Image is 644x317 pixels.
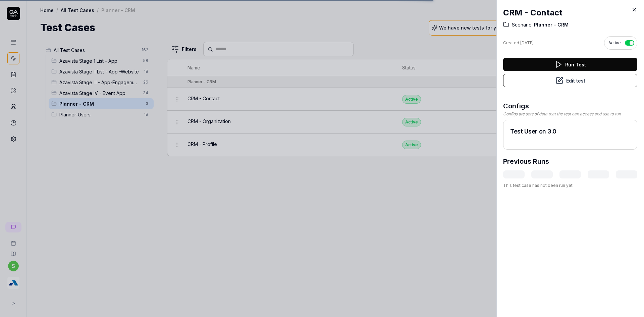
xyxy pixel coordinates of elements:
h3: Previous Runs [503,156,549,166]
span: Scenario: [512,21,533,28]
h2: Test User on 3.0 [510,127,630,136]
div: This test case has not been run yet [503,182,637,189]
div: Configs are sets of data that the test can access and use to run [503,111,637,117]
span: Active [608,40,621,46]
span: Planner - CRM [533,21,569,28]
button: Run Test [503,58,637,71]
time: [DATE] [520,40,534,45]
div: Created [503,40,534,46]
button: Edit test [503,74,637,87]
h3: Configs [503,101,637,111]
h2: CRM - Contact [503,7,637,19]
